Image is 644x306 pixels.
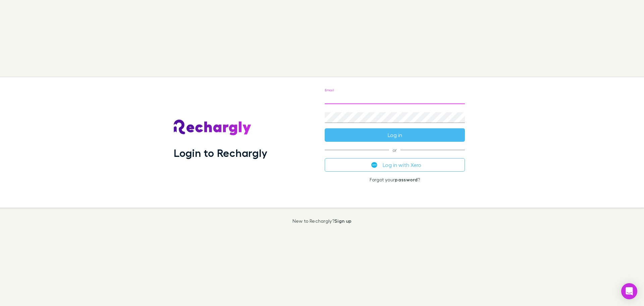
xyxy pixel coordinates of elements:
a: password [395,177,418,182]
label: Email [325,87,334,92]
img: Rechargly's Logo [174,120,252,136]
h1: Login to Rechargly [174,146,267,159]
p: New to Rechargly? [292,218,352,224]
a: Sign up [334,218,352,224]
span: or [325,150,465,150]
img: Xero's logo [371,162,377,168]
div: Open Intercom Messenger [621,283,637,299]
button: Log in [325,128,465,142]
p: Forgot your ? [325,177,465,182]
button: Log in with Xero [325,158,465,172]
